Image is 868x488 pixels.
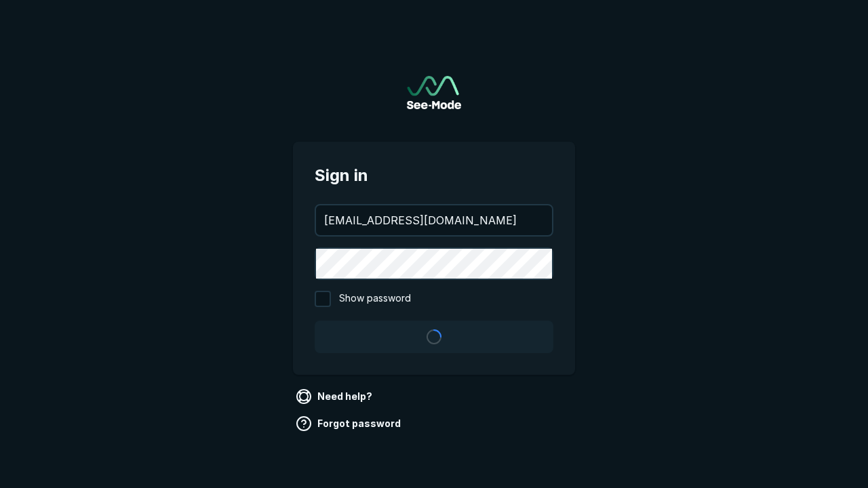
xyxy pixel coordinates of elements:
input: your@email.com [316,205,552,235]
a: Forgot password [293,413,406,434]
a: Need help? [293,386,378,407]
img: See-Mode Logo [407,76,461,109]
span: Sign in [315,163,553,188]
span: Show password [339,291,411,307]
a: Go to sign in [407,76,461,109]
